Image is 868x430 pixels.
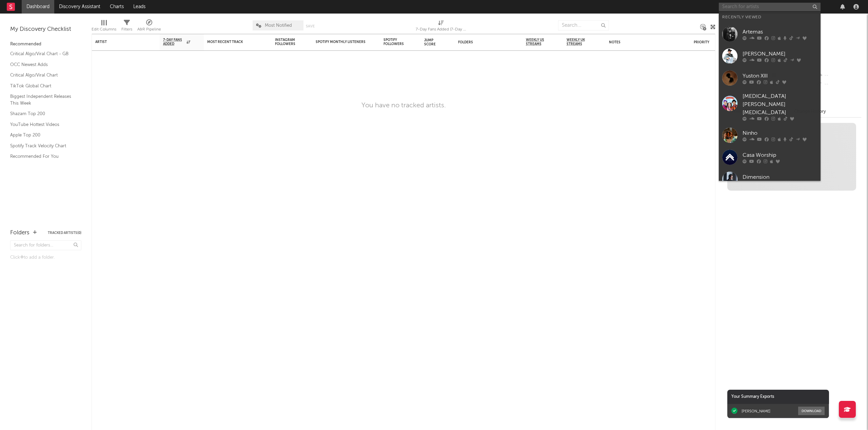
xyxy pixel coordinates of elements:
button: Tracked Artists(0) [48,231,81,235]
a: Apple Top 200 [10,131,75,139]
div: Notes [609,40,677,44]
div: [PERSON_NAME] [743,50,817,58]
div: Ninho [743,129,817,137]
a: Dimension [719,168,821,190]
div: Spotify Followers [383,38,407,46]
a: Yuston XIII [719,67,821,89]
div: Casa Worship [743,151,817,159]
a: Recommended For You [10,153,75,160]
div: My Discovery Checklist [10,25,81,34]
a: [PERSON_NAME] [719,45,821,67]
a: Shazam Top 200 [10,110,75,117]
div: 7-Day Fans Added (7-Day Fans Added) [416,17,467,37]
a: Biggest Independent Releases This Week [10,93,75,107]
div: Edit Columns [92,25,116,34]
div: Folders [458,40,509,44]
div: Most Recent Track [207,40,258,44]
div: Artist [95,40,146,44]
div: Filters [121,17,132,37]
a: Casa Worship [719,146,821,168]
div: Click to add a folder. [10,254,81,262]
span: Most Notified [265,23,292,28]
div: -- [816,80,861,89]
div: Folders [10,229,29,237]
a: Artemas [719,23,821,45]
span: Weekly US Streams [526,38,550,46]
div: You have no tracked artists. [361,102,446,110]
div: Jump Score [424,38,441,46]
a: OCC Newest Adds [10,61,75,68]
div: Priority [694,40,721,44]
div: Filters [121,25,132,34]
div: Recommended [10,40,81,48]
div: [MEDICAL_DATA][PERSON_NAME][MEDICAL_DATA] [743,92,817,117]
div: Edit Columns [92,17,116,37]
div: Yuston XIII [743,72,817,80]
button: Save [306,24,315,28]
button: Download [798,407,825,415]
div: Instagram Followers [275,38,299,46]
span: 7-Day Fans Added [163,38,185,46]
input: Search for artists [719,3,821,11]
a: Critical Algo/Viral Chart [10,71,75,79]
div: A&R Pipeline [137,17,161,37]
div: Artemas [743,28,817,36]
a: YouTube Hottest Videos [10,121,75,128]
a: Spotify Track Velocity Chart [10,142,75,150]
a: [MEDICAL_DATA][PERSON_NAME][MEDICAL_DATA] [719,89,821,124]
div: Dimension [743,173,817,181]
span: Weekly UK Streams [567,38,592,46]
div: A&R Pipeline [137,25,161,34]
input: Search for folders... [10,240,81,250]
div: Your Summary Exports [727,390,829,404]
div: 7-Day Fans Added (7-Day Fans Added) [416,25,467,34]
a: Ninho [719,124,821,146]
div: Recently Viewed [722,13,817,21]
div: [PERSON_NAME] [742,409,770,413]
input: Search... [558,20,609,30]
a: TikTok Global Chart [10,82,75,90]
a: Critical Algo/Viral Chart - GB [10,50,75,58]
div: Spotify Monthly Listeners [316,40,367,44]
div: -- [816,71,861,80]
